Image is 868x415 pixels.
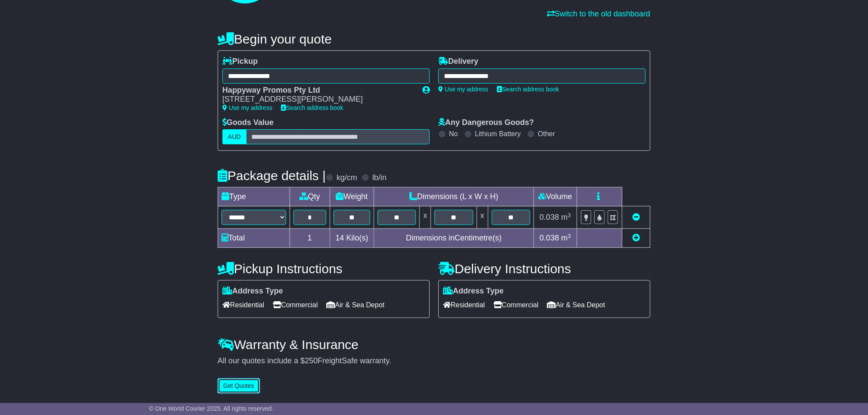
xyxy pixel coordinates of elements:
td: Dimensions in Centimetre(s) [374,229,534,248]
td: Weight [330,187,374,206]
a: Switch to the old dashboard [547,9,650,18]
label: AUD [222,129,247,144]
label: lb/in [372,173,387,183]
span: 0.038 [540,234,559,242]
span: m [561,213,571,222]
td: x [477,206,488,229]
sup: 3 [568,212,571,218]
sup: 3 [568,233,571,239]
label: Address Type [222,287,283,296]
label: Goods Value [222,118,274,128]
h4: Begin your quote [218,32,650,46]
a: Search address book [281,104,343,111]
span: Residential [222,298,264,312]
h4: Package details | [218,168,326,183]
label: Lithium Battery [475,130,521,138]
span: m [561,234,571,242]
span: © One World Courier 2025. All rights reserved. [149,405,274,412]
div: Happyway Promos Pty Ltd [222,86,414,95]
a: Use my address [438,86,488,93]
label: Any Dangerous Goods? [438,118,534,128]
h4: Pickup Instructions [218,262,430,276]
span: 0.038 [540,213,559,222]
button: Get Quotes [218,378,260,393]
label: kg/cm [337,173,357,183]
label: Delivery [438,57,478,66]
a: Add new item [632,234,640,242]
label: Other [538,130,555,138]
span: Air & Sea Depot [547,298,606,312]
div: [STREET_ADDRESS][PERSON_NAME] [222,95,414,104]
span: 14 [335,234,344,242]
td: Volume [534,187,577,206]
h4: Delivery Instructions [438,262,650,276]
span: Commercial [493,298,538,312]
a: Search address book [497,86,559,93]
a: Remove this item [632,213,640,222]
label: Pickup [222,57,258,66]
div: All our quotes include a $ FreightSafe warranty. [218,356,650,366]
label: No [449,130,458,138]
td: Total [218,229,290,248]
td: Kilo(s) [330,229,374,248]
h4: Warranty & Insurance [218,337,650,352]
span: Commercial [273,298,318,312]
label: Address Type [443,287,504,296]
td: Dimensions (L x W x H) [374,187,534,206]
a: Use my address [222,104,272,111]
span: Air & Sea Depot [327,298,385,312]
td: Qty [290,187,330,206]
td: Type [218,187,290,206]
span: 250 [305,356,318,365]
td: 1 [290,229,330,248]
td: x [420,206,431,229]
span: Residential [443,298,485,312]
